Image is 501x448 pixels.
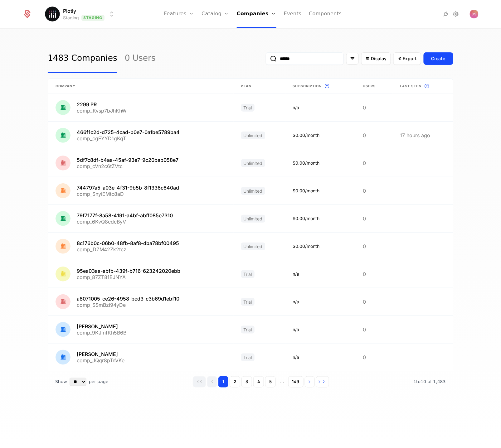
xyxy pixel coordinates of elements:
[414,379,446,384] span: 1,483
[400,84,422,89] span: Last seen
[63,15,79,21] div: Staging
[55,379,67,385] span: Show
[125,44,156,73] a: 0 Users
[230,376,240,388] button: Go to page 2
[361,52,391,65] button: Display
[234,79,285,94] th: Plan
[393,52,421,65] button: Export
[48,44,117,73] a: 1483 Companies
[48,79,234,94] th: Company
[293,84,322,89] span: Subscription
[193,376,206,388] button: Go to first page
[218,376,228,388] button: Go to page 1
[253,376,264,388] button: Go to page 4
[470,10,479,18] button: Open user button
[45,7,60,22] img: Plotly
[470,10,479,18] img: Daniel Anton Suchy
[414,379,433,384] span: 1 to 10 of
[431,55,445,62] div: Create
[316,376,329,388] button: Go to last page
[442,10,450,18] a: Integrations
[288,376,304,388] button: Go to page 149
[371,55,387,62] span: Display
[81,15,104,21] span: Staging
[63,7,76,15] span: Plotly
[241,376,252,388] button: Go to page 3
[277,377,287,387] span: ...
[89,379,109,385] span: per page
[355,79,392,94] th: Users
[305,376,315,388] button: Go to next page
[47,7,115,21] button: Select environment
[424,52,453,65] button: Create
[193,376,329,388] div: Page navigation
[346,53,359,65] button: Filter options
[48,371,453,393] div: Table pagination
[403,55,417,62] span: Export
[265,376,276,388] button: Go to page 5
[452,10,460,18] a: Settings
[70,378,86,386] select: Select page size
[207,376,217,388] button: Go to previous page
